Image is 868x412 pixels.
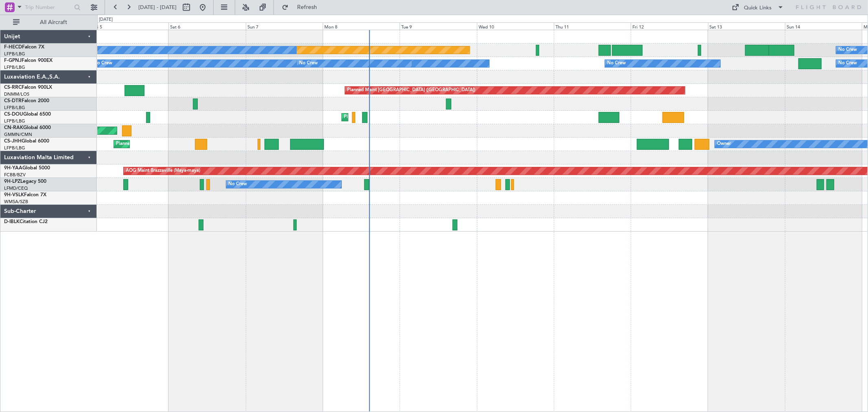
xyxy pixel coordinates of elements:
a: 9H-YAAGlobal 5000 [4,166,50,171]
button: All Aircraft [9,16,88,29]
div: No Crew [838,44,857,56]
a: LFPB/LBG [4,118,25,124]
div: Fri 5 [92,22,168,30]
a: WMSA/SZB [4,199,28,205]
span: 9H-LPZ [4,179,20,184]
span: All Aircraft [21,20,86,25]
div: Sat 6 [168,22,245,30]
div: Sun 7 [246,22,323,30]
button: Refresh [278,1,327,14]
div: Fri 12 [631,22,708,30]
span: Refresh [290,4,324,10]
a: CS-DTRFalcon 2000 [4,99,49,103]
a: D-IBLKCitation CJ2 [4,219,48,224]
span: 9H-YAA [4,166,22,171]
span: F-GPNJ [4,58,22,63]
span: CS-DOU [4,112,23,117]
a: F-GPNJFalcon 900EX [4,58,52,63]
a: F-HECDFalcon 7X [4,45,44,50]
div: AOG Maint Brazzaville (Maya-maya) [126,165,200,177]
div: Quick Links [744,4,772,12]
div: Sat 13 [708,22,785,30]
span: F-HECD [4,45,22,50]
a: CS-RRCFalcon 900LX [4,85,52,90]
button: Quick Links [728,1,788,14]
div: Thu 11 [554,22,631,30]
div: No Crew [607,57,626,70]
a: 9H-LPZLegacy 500 [4,179,46,184]
div: Wed 10 [477,22,554,30]
a: CS-JHHGlobal 6000 [4,139,49,144]
div: Planned Maint [GEOGRAPHIC_DATA] ([GEOGRAPHIC_DATA]) [116,138,244,150]
div: No Crew [94,57,112,70]
span: 9H-VSLK [4,193,24,197]
input: Trip Number [25,1,72,13]
span: CS-DTR [4,99,22,103]
a: CS-DOUGlobal 6500 [4,112,51,117]
a: LFPB/LBG [4,64,25,70]
div: Planned Maint [GEOGRAPHIC_DATA] ([GEOGRAPHIC_DATA]) [347,84,475,96]
div: Tue 9 [400,22,477,30]
div: No Crew [838,57,857,70]
a: LFMD/CEQ [4,185,28,191]
div: Sun 14 [785,22,862,30]
span: [DATE] - [DATE] [138,4,177,11]
span: CS-RRC [4,85,22,90]
a: DNMM/LOS [4,91,29,97]
a: GMMN/CMN [4,131,32,138]
span: CS-JHH [4,139,22,144]
span: D-IBLK [4,219,20,224]
a: CN-RAKGlobal 6000 [4,125,51,130]
div: No Crew [299,57,318,70]
a: 9H-VSLKFalcon 7X [4,193,46,197]
a: LFPB/LBG [4,145,25,151]
div: Owner [717,138,731,150]
div: Mon 8 [323,22,400,30]
a: FCBB/BZV [4,172,26,178]
a: LFPB/LBG [4,105,25,111]
span: CN-RAK [4,125,23,130]
div: Planned Maint [GEOGRAPHIC_DATA] ([GEOGRAPHIC_DATA]) [344,111,472,123]
div: [DATE] [99,16,113,23]
a: LFPB/LBG [4,51,25,57]
div: No Crew [228,178,247,191]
